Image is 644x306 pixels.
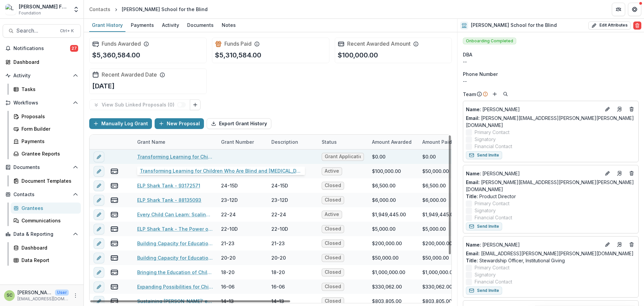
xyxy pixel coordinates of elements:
button: Deletes [628,169,636,177]
p: Team [463,91,476,98]
span: Closed [325,183,341,188]
div: 24-15D [271,182,288,189]
div: $6,000.00 [372,196,396,204]
div: $1,949,445.00 [372,211,406,218]
a: Contacts [87,4,113,14]
button: view-payments [110,297,118,305]
div: Amount Paid [418,135,469,149]
div: $50,000.00 [372,254,398,261]
div: 24-22 [221,168,236,175]
button: view-payments [110,239,118,248]
div: Grant Name [133,138,169,145]
div: Payments [21,138,75,145]
p: View Sub Linked Proposals ( 0 ) [102,102,177,108]
span: Closed [325,269,341,275]
span: Notifications [13,46,70,51]
a: Go to contact [614,239,625,250]
div: $50,000.00 [422,254,449,261]
p: [PERSON_NAME] [17,289,52,296]
button: Link Grants [190,99,201,110]
span: Closed [325,197,341,203]
span: Primary Contact [475,200,509,207]
div: 16-06 [221,283,234,290]
span: Documents [13,165,70,170]
span: Primary Contact [475,264,509,271]
div: 24-15D [221,182,238,189]
div: Tasks [21,86,75,93]
button: edit [94,180,104,191]
div: 18-20 [271,269,285,276]
div: Amount Awarded [368,135,418,149]
button: Send Invite [466,287,502,295]
a: Bringing the Education of Children with Vision Impairment and [MEDICAL_DATA] to Scale in [GEOGRAP... [137,269,213,276]
button: Deletes [628,241,636,249]
span: Name : [466,171,481,176]
button: view-payments [110,211,118,219]
div: Grantee Reports [21,150,75,157]
div: Grant Name [133,135,217,149]
div: $50,000.00 [422,168,449,175]
div: Grantees [21,205,75,212]
span: Active [325,212,339,217]
button: Send Invite [466,222,502,230]
a: Activity [159,19,182,32]
a: Data Report [11,255,81,266]
div: 21-23 [271,240,285,247]
div: 14-13 [221,298,234,305]
div: Description [267,135,318,149]
button: View Sub Linked Proposals (0) [89,99,190,110]
button: Manually Log Grant [89,118,152,129]
button: New Proposal [155,118,204,129]
span: Search... [16,28,56,34]
a: Building Capacity for Educational Leadership and [MEDICAL_DATA] Recovery in [GEOGRAPHIC_DATA] [DA... [137,240,213,247]
span: Contacts [13,192,70,198]
button: Edit [603,241,611,249]
div: Grant Number [217,135,267,149]
div: $200,000.00 [422,240,452,247]
div: $0.00 [422,153,436,160]
div: $100,000.00 [372,168,401,175]
div: $200,000.00 [372,240,402,247]
a: Building Capacity for Educational Leadership [DATE]-[DATE] [137,168,213,175]
a: Name: [PERSON_NAME] [466,170,601,177]
div: $1,000,000.00 [372,269,405,276]
p: $100,000.00 [338,50,378,60]
span: Activity [13,73,70,79]
a: ELP Shark Tank - 88135093 [137,196,201,204]
div: Communications [21,217,75,224]
button: edit [94,267,104,278]
span: Closed [325,284,341,290]
div: Grant Number [217,138,258,145]
button: Send Invite [466,151,502,159]
div: Status [318,135,368,149]
button: view-payments [110,254,118,262]
h2: Recent Awarded Date [102,72,157,78]
div: 23-12D [271,196,288,204]
a: Payments [11,136,81,147]
button: edit [94,151,104,162]
h2: Funds Awarded [102,41,141,47]
button: view-payments [110,283,118,291]
a: Building Capacity for Educational Leadership in [GEOGRAPHIC_DATA] [DATE]-[DATE] - 61880593 [137,254,213,261]
div: 22-24 [271,211,286,218]
button: edit [94,281,104,292]
a: Documents [184,19,216,32]
button: Open Contacts [3,189,81,200]
div: 14-13 [271,298,284,305]
div: $330,062.00 [372,283,402,290]
span: 27 [70,45,78,52]
button: Delete [633,21,641,30]
a: Proposals [11,111,81,122]
div: $5,000.00 [422,225,446,232]
span: Closed [325,298,341,304]
nav: breadcrumb [87,4,210,14]
a: Name: [PERSON_NAME] [466,241,601,248]
div: -- [463,78,639,85]
span: Onboarding Completed [463,38,516,44]
div: 20-20 [221,254,235,261]
a: Go to contact [614,168,625,179]
div: 21-23 [221,240,234,247]
button: Open Activity [3,70,81,81]
div: Ctrl + K [59,27,75,35]
p: [PERSON_NAME] [466,170,601,177]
